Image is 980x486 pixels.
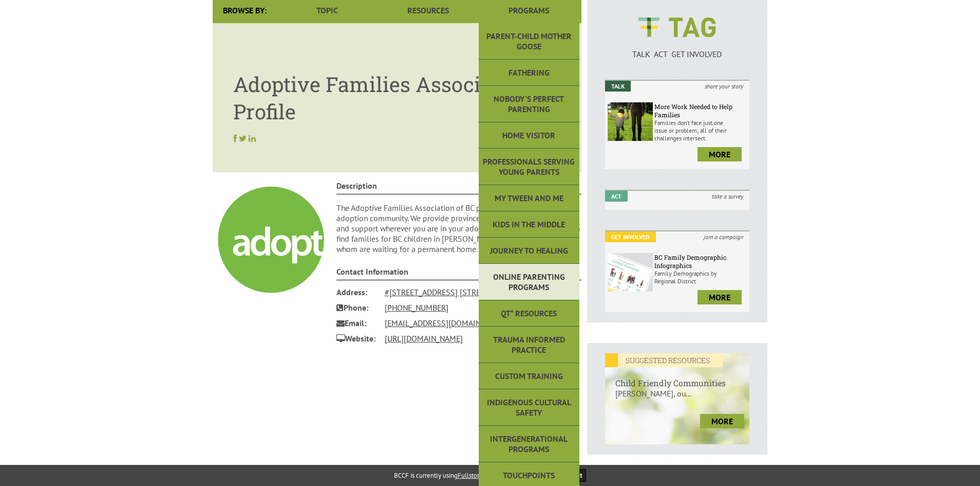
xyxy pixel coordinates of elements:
a: more [698,147,742,161]
p: The Adoptive Families Association of BC provides support to the entire adoption community. We pro... [336,203,582,254]
img: BCCF's TAG Logo [631,8,723,47]
a: Nobody's Perfect Parenting [479,86,579,122]
a: [URL][DOMAIN_NAME] [385,333,463,344]
a: more [698,290,742,304]
em: Get Involved [605,231,656,242]
a: QT* Resources [479,300,579,327]
h1: Adoptive Families Association 's Profile [233,60,561,125]
a: Trauma Informed Practice [479,327,579,363]
i: take a survey [706,191,749,202]
a: Fathering [479,60,579,86]
h6: Child Friendly Communities [605,367,749,388]
em: Talk [605,81,631,92]
a: Parent-Child Mother Goose [479,23,579,60]
a: [EMAIL_ADDRESS][DOMAIN_NAME] [385,318,507,328]
a: Indigenous Cultural Safety [479,389,579,426]
p: Families don’t face just one issue or problem; all of their challenges intersect. [654,119,747,142]
p: [PERSON_NAME], ou... [605,388,749,409]
em: Act [605,191,628,202]
h6: More Work Needed to Help Families [654,102,747,119]
h4: Contact Information [336,266,582,280]
a: Kids in the Middle [479,211,579,238]
img: Adoptive Families Association AFABC [213,181,327,297]
em: SUGGESTED RESOURCES [605,353,723,367]
i: share your story [699,81,749,92]
a: Professionals Serving Young Parents [479,149,579,185]
a: Online Parenting Programs [479,264,579,300]
a: Fullstory [458,471,482,480]
a: Intergenerational Programs [479,426,579,462]
a: TALK ACT GET INVOLVED [605,39,749,59]
p: Family Demographics by Regional District [654,269,747,285]
span: Email [336,315,378,331]
a: My Tween and Me [479,185,579,211]
a: more [700,414,744,428]
h6: BC Family Demographic Infographics [654,253,747,269]
span: Address [336,284,378,300]
a: Custom Training [479,363,579,389]
a: Journey to Healing [479,238,579,264]
h4: Description [336,181,582,194]
p: TALK ACT GET INVOLVED [605,49,749,59]
a: Home Visitor [479,122,579,149]
span: Website [336,331,378,346]
a: [PHONE_NUMBER] [385,302,448,313]
a: #[STREET_ADDRESS] [STREET_ADDRESS] [385,287,528,297]
span: Phone [336,300,378,315]
i: join a campaign [698,231,749,242]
